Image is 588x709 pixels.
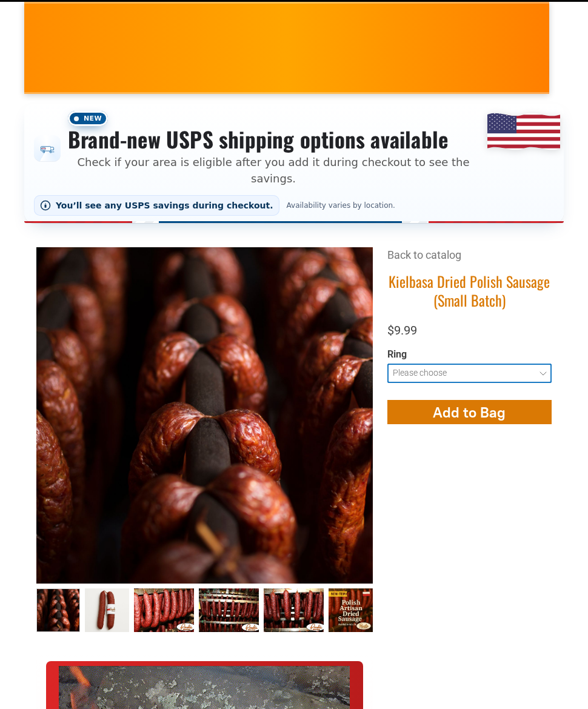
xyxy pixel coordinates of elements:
[68,111,108,126] span: New
[387,323,417,338] span: $9.99
[68,126,479,153] h3: Brand-new USPS shipping options available
[68,154,479,187] p: Check if your area is eligible after you add it during checkout to see the savings.
[134,588,194,632] a: Kielbasa Dried Polish Sausage (Small Batch) 2
[387,272,552,310] h1: Kielbasa Dried Polish Sausage (Small Batch)
[387,248,461,261] a: Back to catalog
[329,588,372,632] a: Kielbasa Dried Polish Sausage (Small Batch) 5
[387,400,552,424] button: Add to Bag
[284,201,398,210] span: Availability varies by location.
[36,247,373,584] img: Kielbasa Dried Polish Sausage (Small Batch)
[36,588,80,632] a: Kielbasa Dried Polish Sausage (Small Batch) 0
[24,104,564,223] div: Shipping options announcement
[387,247,552,272] div: Breadcrumbs
[387,348,552,361] div: Ring
[199,588,259,632] a: Dried Sausage 002 3
[264,588,324,632] a: Dried Sausage 003 4
[433,404,506,421] span: Add to Bag
[85,588,129,632] a: Kielbasa Dried Polish Sausage (Small Batch) 1
[56,201,273,210] span: You’ll see any USPS savings during checkout.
